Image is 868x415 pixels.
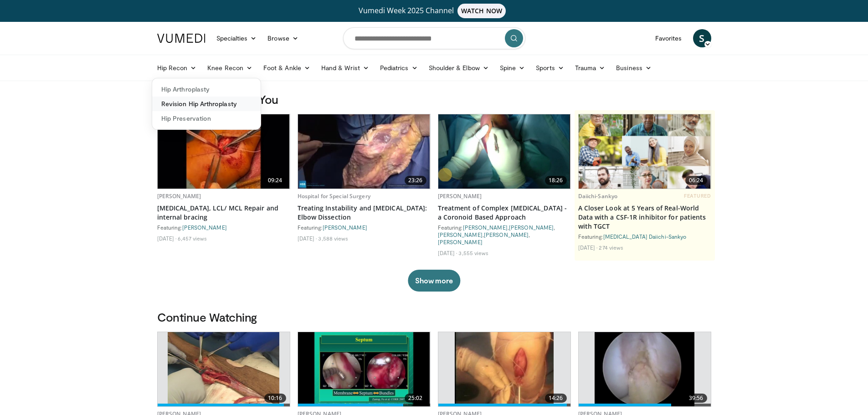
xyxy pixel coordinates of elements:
a: Hip Recon [152,59,202,77]
span: 09:24 [264,176,286,185]
a: 18:26 [438,114,570,189]
a: [PERSON_NAME] [438,231,483,238]
span: 18:26 [545,176,567,185]
a: Spine [494,59,530,77]
a: Treating Instability and [MEDICAL_DATA]: Elbow Dissection [298,204,431,222]
div: Featuring: [157,224,290,231]
a: 23:26 [298,114,430,189]
li: [DATE] [438,249,457,256]
a: A Closer Look at 5 Years of Real-World Data with a CSF-1R inhibitor for patients with TGCT [578,204,711,231]
li: [DATE] [578,244,598,251]
img: 93c22cae-14d1-47f0-9e4a-a244e824b022.png.620x360_q85_upscale.jpg [579,114,711,189]
h3: Recommended for You [157,92,711,107]
a: Vumedi Week 2025 ChannelWATCH NOW [159,4,710,18]
a: Specialties [211,29,262,47]
a: Hip Arthroplasty [152,82,261,97]
h3: Continue Watching [157,310,711,324]
a: [PERSON_NAME] [438,192,482,200]
li: 3,588 views [318,235,348,242]
a: 09:24 [158,114,290,189]
a: [MEDICAL_DATA], LCL/ MCL Repair and internal bracing [157,204,290,222]
span: 06:24 [685,176,707,185]
a: Browse [262,29,304,47]
a: Revision Hip Arthroplasty [152,97,261,111]
span: WATCH NOW [457,4,506,18]
a: Foot & Ankle [258,59,316,77]
span: 10:16 [264,394,286,403]
a: [PERSON_NAME] [509,224,554,231]
a: Knee Recon [202,59,258,77]
a: 25:02 [298,332,430,406]
span: FEATURED [684,193,711,199]
a: Shoulder & Elbow [423,59,494,77]
li: 6,457 views [178,235,207,242]
button: Show more [408,270,460,292]
a: Hip Preservation [152,111,261,126]
a: [PERSON_NAME] [182,224,227,231]
img: 245aac61-00a0-4b18-b45c-15fdf7f20106.620x360_q85_upscale.jpg [168,332,279,406]
a: Business [611,59,657,77]
div: Featuring: , , , , [438,224,571,246]
a: S [693,29,711,47]
img: d65db90a-120c-4cca-8e90-6a689972cbf4.620x360_q85_upscale.jpg [158,114,290,189]
a: [PERSON_NAME] [463,224,508,231]
img: VuMedi Logo [157,34,205,43]
div: Featuring: [298,224,431,231]
li: 3,555 views [458,249,488,256]
a: Hand & Wrist [316,59,375,77]
span: 39:56 [685,394,707,403]
a: Daiichi-Sankyo [578,192,618,200]
a: Hospital for Special Surgery [298,192,370,200]
img: 861411ec-3743-4e60-bf1c-fd8ceef61de2.620x360_q85_upscale.jpg [298,332,430,406]
div: Featuring: [578,233,711,240]
span: 14:26 [545,394,567,403]
li: [DATE] [157,235,177,242]
a: Pediatrics [375,59,423,77]
a: 10:16 [158,332,290,406]
img: 281064_0003_1.png.620x360_q85_upscale.jpg [455,332,554,406]
a: 39:56 [579,332,711,406]
span: 25:02 [405,394,426,403]
a: Treatment of Complex [MEDICAL_DATA] - a Coronoid Based Approach [438,204,571,222]
a: Trauma [570,59,611,77]
a: Sports [530,59,570,77]
a: [PERSON_NAME] [323,224,367,231]
a: [PERSON_NAME] [157,192,201,200]
a: Favorites [650,29,688,47]
a: [PERSON_NAME] [438,239,483,245]
li: [DATE] [298,235,317,242]
a: [PERSON_NAME] [484,231,529,238]
a: 14:26 [438,332,570,406]
a: 06:24 [579,114,711,189]
img: Fu_0_3.png.620x360_q85_upscale.jpg [595,332,695,406]
li: 274 views [599,244,623,251]
span: 23:26 [405,176,426,185]
img: 28843e37-16bf-4775-9457-5752e0aefce4.620x360_q85_upscale.jpg [438,114,570,189]
a: [MEDICAL_DATA] Daiichi-Sankyo [603,233,687,240]
img: e40d7227-8154-4e1d-b916-b62670b96fa8.620x360_q85_upscale.jpg [298,114,430,189]
input: Search topics, interventions [343,27,525,49]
